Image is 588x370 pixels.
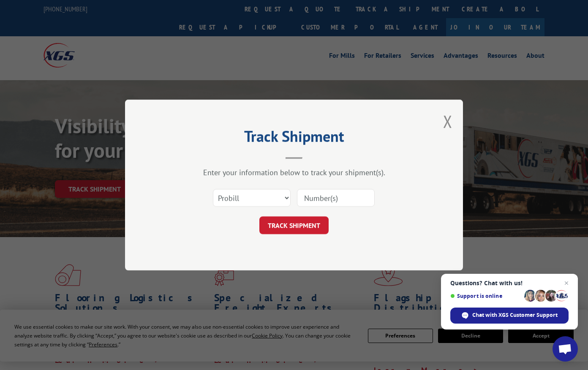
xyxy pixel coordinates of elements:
[167,130,421,146] h2: Track Shipment
[443,110,452,132] button: Close modal
[450,308,569,324] span: Chat with XGS Customer Support
[450,293,521,299] span: Support is online
[553,336,578,362] a: Open chat
[259,216,329,234] button: TRACK SHIPMENT
[297,189,375,207] input: Number(s)
[472,311,558,319] span: Chat with XGS Customer Support
[167,167,421,177] div: Enter your information below to track your shipment(s).
[450,280,569,286] span: Questions? Chat with us!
